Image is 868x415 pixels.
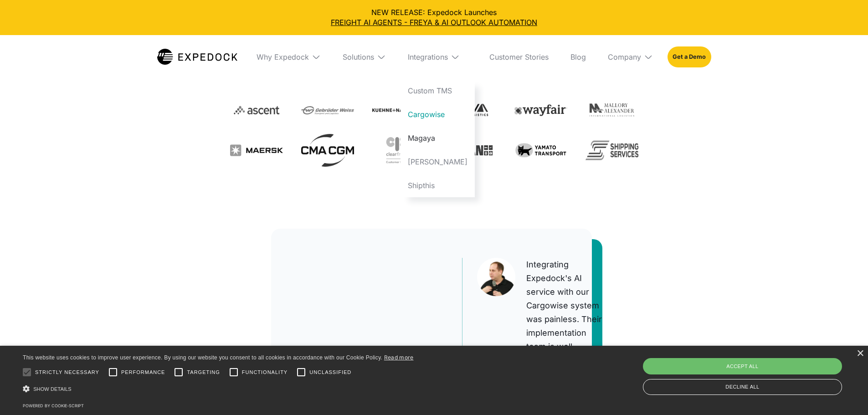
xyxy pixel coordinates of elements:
[335,35,393,79] div: Solutions
[401,174,475,197] a: Shipthis
[563,35,593,79] a: Blog
[7,7,861,28] div: NEW RELEASE: Expedock Launches
[668,46,711,67] a: Get a Demo
[249,35,328,79] div: Why Expedock
[23,383,414,395] div: Show details
[121,369,165,376] span: Performance
[257,52,309,61] div: Why Expedock
[408,52,448,61] div: Integrations
[242,369,288,376] span: Functionality
[401,150,475,174] a: [PERSON_NAME]
[35,369,99,376] span: Strictly necessary
[608,52,641,61] div: Company
[23,354,382,361] span: This website uses cookies to improve user experience. By using our website you consent to all coo...
[343,52,374,61] div: Solutions
[401,35,475,79] div: Integrations
[33,386,72,392] span: Show details
[384,354,414,361] a: Read more
[401,102,475,126] a: Cargowise
[716,317,868,415] iframe: Chat Widget
[23,403,84,408] a: Powered by cookie-script
[401,79,475,102] a: Custom TMS
[643,379,842,395] div: Decline all
[643,358,842,374] div: Accept all
[601,35,660,79] div: Company
[187,369,220,376] span: Targeting
[482,35,556,79] a: Customer Stories
[401,126,475,150] a: Magaya
[7,17,861,27] a: FREIGHT AI AGENTS - FREYA & AI OUTLOOK AUTOMATION
[401,79,475,197] nav: Integrations
[309,369,351,376] span: Unclassified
